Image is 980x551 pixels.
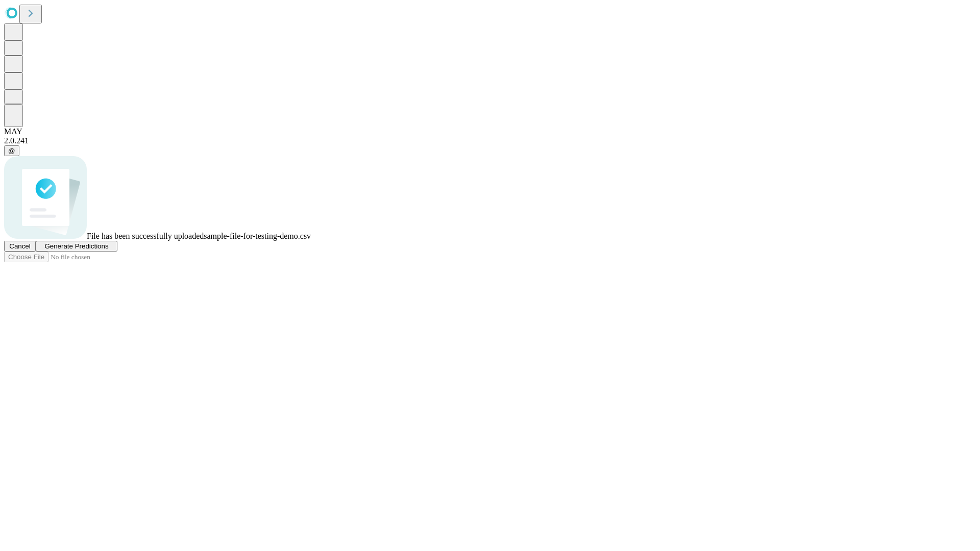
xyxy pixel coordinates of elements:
span: File has been successfully uploaded [87,232,204,240]
div: MAY [4,127,976,136]
button: @ [4,145,19,156]
button: Cancel [4,241,36,252]
span: Cancel [9,242,31,250]
span: Generate Predictions [44,242,108,250]
span: @ [8,147,15,155]
button: Generate Predictions [36,241,117,252]
div: 2.0.241 [4,136,976,145]
span: sample-file-for-testing-demo.csv [204,232,311,240]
